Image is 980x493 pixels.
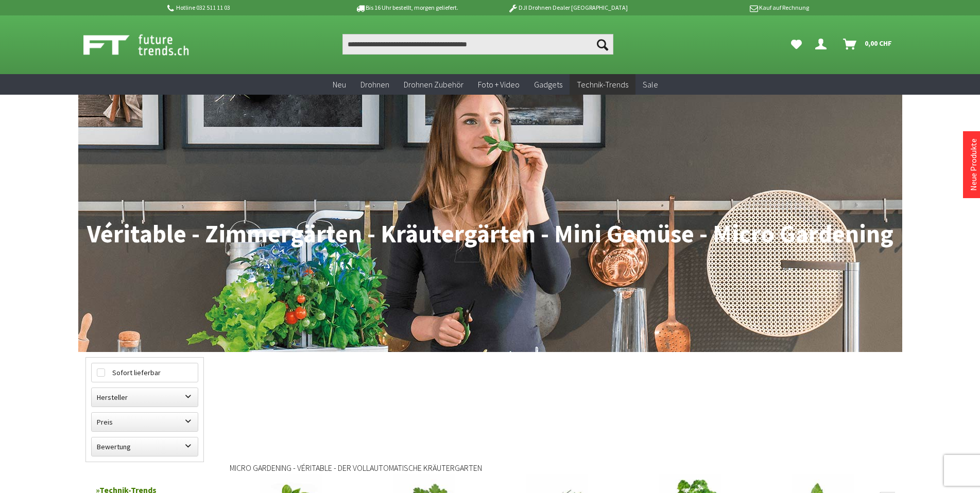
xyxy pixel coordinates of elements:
[404,79,463,90] span: Drohnen Zubehör
[570,74,635,95] a: Technik-Trends
[643,79,658,90] span: Sale
[92,413,198,431] label: Preis
[83,32,212,58] img: Shop Futuretrends - zur Startseite wechseln
[353,74,397,95] a: Drohnen
[85,221,895,247] h1: Véritable - Zimmergärten - Kräutergärten - Mini Gemüse - Micro Gardening
[648,2,809,14] p: Kauf auf Rechnung
[92,363,198,382] label: Sofort lieferbar
[333,79,346,90] span: Neu
[487,2,648,14] p: DJI Drohnen Dealer [GEOGRAPHIC_DATA]
[635,74,665,95] a: Sale
[471,74,527,95] a: Foto + Video
[839,34,897,55] a: Warenkorb
[534,79,562,90] span: Gadgets
[166,2,326,14] p: Hotline 032 511 11 03
[397,74,471,95] a: Drohnen Zubehör
[360,79,389,90] span: Drohnen
[325,74,353,95] a: Neu
[92,437,198,456] label: Bewertung
[92,388,198,407] label: Hersteller
[811,34,835,55] a: Dein Konto
[577,79,628,90] span: Technik-Trends
[786,34,807,55] a: Meine Favoriten
[342,34,613,55] input: Produkt, Marke, Kategorie, EAN, Artikelnummer…
[527,74,570,95] a: Gadgets
[478,79,520,90] span: Foto + Video
[968,138,978,191] a: Neue Produkte
[326,2,487,14] p: Bis 16 Uhr bestellt, morgen geliefert.
[865,35,892,51] span: 0,00 CHF
[230,457,885,486] div: Micro Gardening - Véritable - Der vollautomatische Kräutergarten
[592,34,613,55] button: Suchen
